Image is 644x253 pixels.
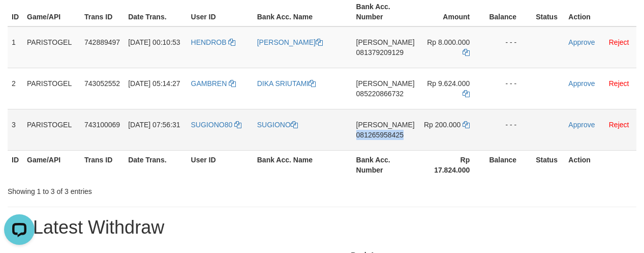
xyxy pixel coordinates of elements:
div: Showing 1 to 3 of 3 entries [8,182,261,196]
span: Copy 081265958425 to clipboard [356,131,404,139]
span: GAMBREN [191,79,227,88]
td: PARISTOGEL [23,109,80,150]
span: 743052552 [84,79,120,88]
span: [DATE] 00:10:53 [128,38,180,46]
td: - - - [485,68,532,109]
a: Copy 200000 to clipboard [463,121,470,129]
td: - - - [485,26,532,68]
a: Reject [609,121,629,129]
th: Date Trans. [124,150,187,179]
td: 2 [8,68,23,109]
th: Action [564,150,636,179]
a: GAMBREN [191,79,236,88]
th: User ID [187,150,253,179]
a: [PERSON_NAME] [257,38,323,46]
th: Balance [485,150,532,179]
span: SUGIONO80 [191,121,233,129]
span: Rp 200.000 [424,121,461,129]
th: Status [532,150,564,179]
span: [PERSON_NAME] [356,121,415,129]
span: 743100069 [84,121,120,129]
a: Approve [568,121,595,129]
span: [PERSON_NAME] [356,38,415,46]
td: 1 [8,26,23,68]
button: Open LiveChat chat widget [4,4,35,35]
span: HENDROB [191,38,227,46]
span: Rp 9.624.000 [427,79,470,88]
td: 3 [8,109,23,150]
td: - - - [485,109,532,150]
a: DIKA SRIUTAMI [257,79,316,88]
span: Copy 081379209129 to clipboard [356,48,404,57]
a: Approve [568,79,595,88]
a: Copy 9624000 to clipboard [463,90,470,98]
span: [PERSON_NAME] [356,79,415,88]
th: Game/API [23,150,80,179]
a: SUGIONO [257,121,298,129]
th: ID [8,150,23,179]
h1: 15 Latest Withdraw [8,217,636,238]
span: [DATE] 05:14:27 [128,79,180,88]
th: Rp 17.824.000 [419,150,485,179]
th: Bank Acc. Number [352,150,419,179]
span: [DATE] 07:56:31 [128,121,180,129]
a: SUGIONO80 [191,121,242,129]
th: Bank Acc. Name [253,150,352,179]
span: Copy 085220866732 to clipboard [356,90,404,98]
a: Approve [568,38,595,46]
a: Reject [609,38,629,46]
span: Rp 8.000.000 [427,38,470,46]
span: 742889497 [84,38,120,46]
a: Copy 8000000 to clipboard [463,48,470,57]
td: PARISTOGEL [23,68,80,109]
a: HENDROB [191,38,236,46]
a: Reject [609,79,629,88]
td: PARISTOGEL [23,26,80,68]
th: Trans ID [80,150,124,179]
